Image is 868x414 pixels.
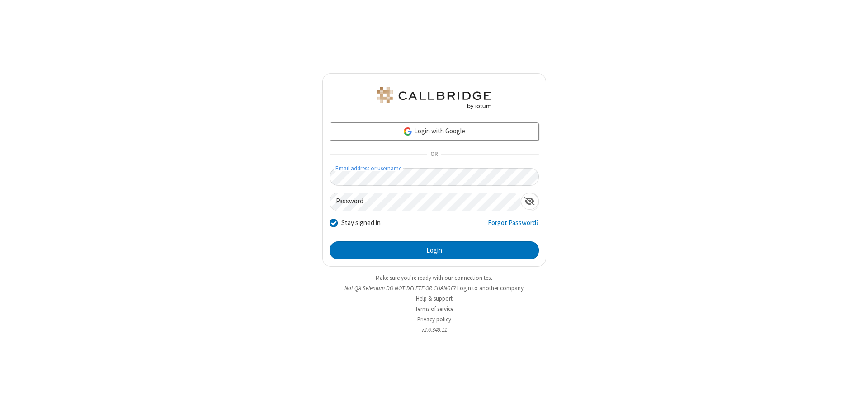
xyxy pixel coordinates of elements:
input: Password [330,193,521,211]
li: Not QA Selenium DO NOT DELETE OR CHANGE? [322,284,546,292]
a: Terms of service [415,305,453,313]
a: Make sure you're ready with our connection test [376,274,492,282]
button: Login [330,241,539,259]
a: Help & support [416,295,453,302]
label: Stay signed in [341,218,381,228]
button: Login to another company [457,284,524,292]
span: OR [427,148,441,161]
a: Forgot Password? [488,218,539,235]
li: v2.6.349.11 [322,325,546,334]
img: QA Selenium DO NOT DELETE OR CHANGE [375,87,493,109]
input: Email address or username [330,168,539,186]
a: Login with Google [330,122,539,141]
a: Privacy policy [417,315,451,323]
img: google-icon.png [403,127,413,136]
div: Show password [521,193,538,210]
